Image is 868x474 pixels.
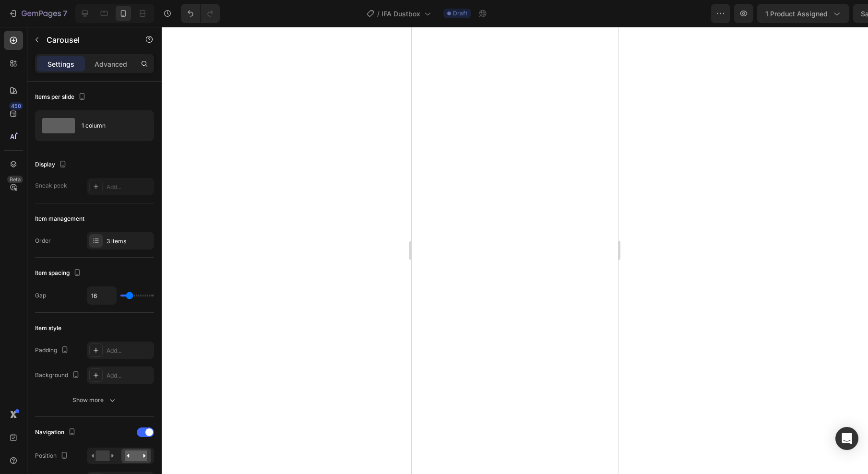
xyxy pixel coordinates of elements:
[35,158,69,171] div: Display
[107,346,152,355] div: Add...
[72,395,117,405] div: Show more
[673,4,765,23] button: 1 product assigned
[9,102,23,110] div: 450
[35,344,71,357] div: Padding
[377,9,380,19] span: /
[835,427,858,450] div: Open Intercom Messenger
[381,9,420,19] span: IFA Dustbox
[812,9,836,19] div: Publish
[804,4,844,23] button: Publish
[35,181,67,190] div: Sneak peek
[35,291,46,300] div: Gap
[95,59,127,69] p: Advanced
[181,4,220,23] div: Undo/Redo
[35,426,78,439] div: Navigation
[681,9,743,19] span: 1 product assigned
[35,237,51,245] div: Order
[107,371,152,380] div: Add...
[35,324,61,332] div: Item style
[107,237,152,246] div: 3 items
[87,287,116,304] input: Auto
[48,59,74,69] p: Settings
[4,4,71,23] button: 7
[412,27,618,474] iframe: Design area
[777,10,793,18] span: Save
[82,115,140,137] div: 1 column
[35,450,70,462] div: Position
[7,176,23,183] div: Beta
[453,9,467,18] span: Draft
[35,214,84,223] div: Item management
[35,91,88,104] div: Items per slide
[47,34,128,46] p: Carousel
[63,8,67,19] p: 7
[35,267,83,280] div: Item spacing
[35,369,82,382] div: Background
[769,4,800,23] button: Save
[35,391,154,409] button: Show more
